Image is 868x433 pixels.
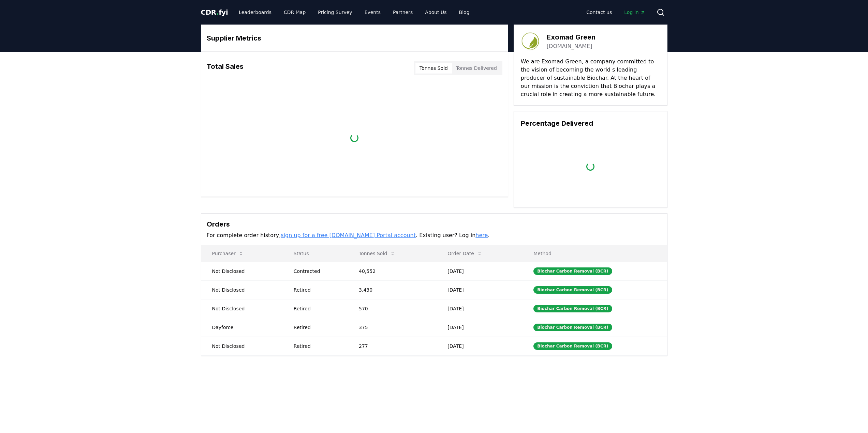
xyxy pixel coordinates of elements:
div: Biochar Carbon Removal (BCR) [533,267,612,275]
td: Not Disclosed [201,299,283,318]
button: Order Date [442,247,488,260]
div: Retired [294,305,342,312]
span: CDR fyi [201,8,228,16]
td: [DATE] [437,318,523,337]
div: Biochar Carbon Removal (BCR) [533,286,612,294]
span: Log in [624,9,645,16]
td: 277 [348,337,437,355]
div: Retired [294,287,342,293]
a: About Us [420,6,452,18]
td: 570 [348,299,437,318]
a: Contact us [581,6,617,18]
a: Partners [387,6,418,18]
button: Purchaser [207,247,249,260]
div: Biochar Carbon Removal (BCR) [533,305,612,312]
a: here [475,232,488,238]
a: Log in [619,6,651,18]
div: Biochar Carbon Removal (BCR) [533,324,612,331]
nav: Main [233,6,475,18]
a: Events [359,6,386,18]
a: [DOMAIN_NAME] [547,42,592,50]
td: [DATE] [437,299,523,318]
td: [DATE] [437,280,523,299]
div: Biochar Carbon Removal (BCR) [533,342,612,350]
td: Not Disclosed [201,337,283,355]
img: Exomad Green-logo [521,32,540,51]
td: 375 [348,318,437,337]
a: sign up for a free [DOMAIN_NAME] Portal account [281,232,416,238]
p: For complete order history, . Existing user? Log in . [207,231,662,239]
h3: Supplier Metrics [207,33,502,43]
a: CDR Map [278,6,311,18]
h3: Orders [207,219,662,229]
td: Dayforce [201,318,283,337]
div: loading [350,134,358,142]
a: Leaderboards [233,6,277,18]
p: We are Exomad Green, a company committed to the vision of becoming the world s leading producer o... [521,58,660,98]
nav: Main [581,6,651,18]
div: Contracted [294,268,342,275]
p: Method [528,250,661,257]
div: Retired [294,343,342,350]
td: Not Disclosed [201,280,283,299]
button: Tonnes Sold [415,63,452,74]
div: loading [586,163,594,171]
td: 3,430 [348,280,437,299]
span: . [216,8,219,16]
a: Blog [454,6,475,18]
h3: Exomad Green [547,32,595,42]
td: Not Disclosed [201,262,283,280]
button: Tonnes Sold [353,247,401,260]
a: Pricing Survey [312,6,357,18]
td: [DATE] [437,337,523,355]
p: Status [288,250,342,257]
td: [DATE] [437,262,523,280]
button: Tonnes Delivered [452,63,501,74]
a: CDR.fyi [201,7,228,17]
div: Retired [294,324,342,331]
td: 40,552 [348,262,437,280]
h3: Total Sales [207,61,244,75]
h3: Percentage Delivered [521,118,660,128]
